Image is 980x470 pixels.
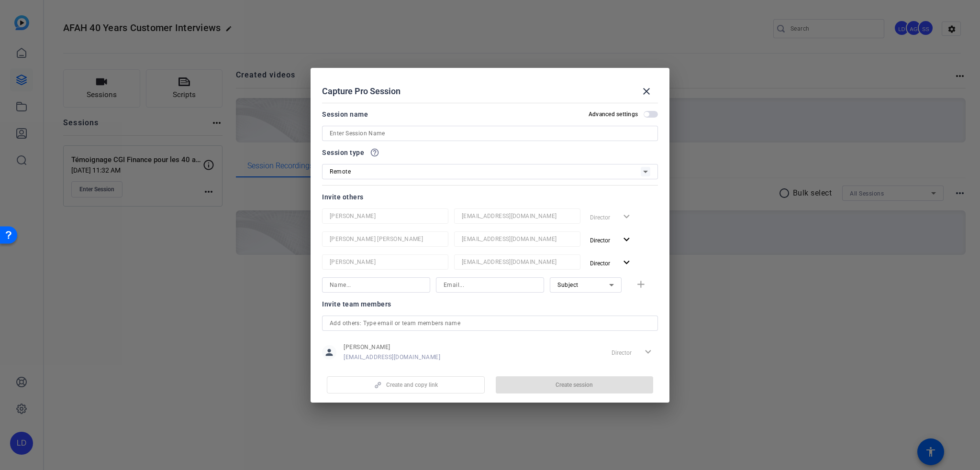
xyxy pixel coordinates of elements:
[621,257,633,269] mat-icon: expand_more
[344,343,440,351] span: [PERSON_NAME]
[330,168,351,175] span: Remote
[330,279,423,291] input: Name...
[370,148,379,157] mat-icon: help_outline
[462,210,573,222] input: Email...
[330,233,441,245] input: Name...
[621,234,633,246] mat-icon: expand_more
[590,237,610,244] span: Director
[344,353,440,361] span: [EMAIL_ADDRESS][DOMAIN_NAME]
[557,282,579,288] span: Subject
[586,231,636,249] button: Director
[589,110,638,118] h2: Advanced settings
[462,256,573,268] input: Email...
[330,256,441,268] input: Name...
[444,279,536,291] input: Email...
[330,317,650,329] input: Add others: Type email or team members name
[641,86,652,97] mat-icon: close
[330,210,441,222] input: Name...
[322,80,658,103] div: Capture Pro Session
[586,254,636,272] button: Director
[322,147,364,158] span: Session type
[590,260,610,267] span: Director
[462,233,573,245] input: Email...
[322,345,336,360] mat-icon: person
[322,191,658,203] div: Invite others
[322,298,658,310] div: Invite team members
[322,109,368,120] div: Session name
[330,128,650,139] input: Enter Session Name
